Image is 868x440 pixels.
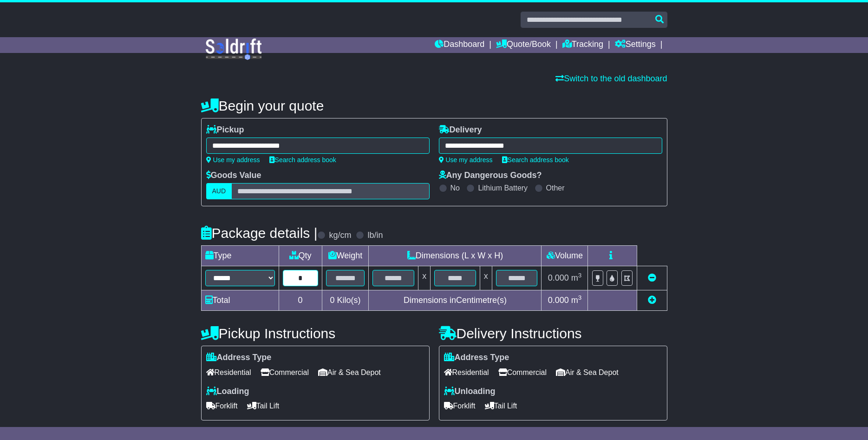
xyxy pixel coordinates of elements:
[498,365,547,380] span: Commercial
[648,296,656,305] a: Add new item
[201,290,279,311] td: Total
[444,399,476,413] span: Forklift
[485,399,517,413] span: Tail Lift
[201,98,667,113] h4: Begin your quote
[439,326,667,341] h4: Delivery Instructions
[546,184,565,192] label: Other
[201,225,318,241] h4: Package details |
[444,365,489,380] span: Residential
[439,125,482,135] label: Delivery
[648,273,656,282] a: Remove this item
[322,246,369,266] td: Weight
[571,296,582,305] span: m
[247,399,280,413] span: Tail Lift
[269,156,336,164] a: Search address book
[367,230,383,241] label: lb/in
[556,365,619,380] span: Air & Sea Depot
[548,273,569,282] span: 0.000
[369,246,542,266] td: Dimensions (L x W x H)
[480,266,492,290] td: x
[329,230,351,241] label: kg/cm
[206,399,238,413] span: Forklift
[206,353,272,363] label: Address Type
[369,290,542,311] td: Dimensions in Centimetre(s)
[201,246,279,266] td: Type
[206,387,249,397] label: Loading
[261,365,309,380] span: Commercial
[435,37,484,53] a: Dashboard
[502,156,569,164] a: Search address book
[201,326,430,341] h4: Pickup Instructions
[418,266,431,290] td: x
[571,273,582,282] span: m
[496,37,551,53] a: Quote/Book
[478,184,528,192] label: Lithium Battery
[548,296,569,305] span: 0.000
[318,365,381,380] span: Air & Sea Depot
[562,37,603,53] a: Tracking
[206,365,251,380] span: Residential
[444,387,496,397] label: Unloading
[578,294,582,301] sup: 3
[555,74,667,83] a: Switch to the old dashboard
[206,156,260,164] a: Use my address
[206,125,244,135] label: Pickup
[322,290,369,311] td: Kilo(s)
[578,272,582,279] sup: 3
[330,296,334,305] span: 0
[206,171,261,181] label: Goods Value
[206,183,232,199] label: AUD
[279,246,322,266] td: Qty
[439,171,542,181] label: Any Dangerous Goods?
[542,246,588,266] td: Volume
[279,290,322,311] td: 0
[615,37,656,53] a: Settings
[450,184,460,192] label: No
[439,156,493,164] a: Use my address
[444,353,509,363] label: Address Type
